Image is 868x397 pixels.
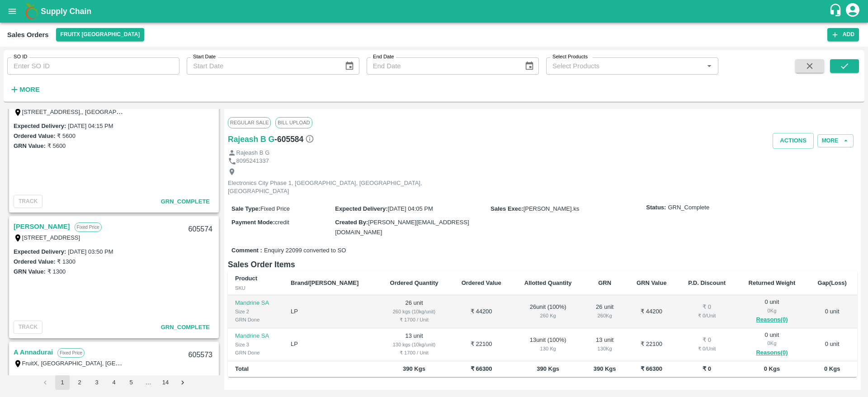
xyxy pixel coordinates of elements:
[41,5,829,18] a: Supply Chain
[378,295,450,328] td: 26 unit
[773,133,814,149] button: Actions
[827,28,859,41] button: Add
[844,2,861,21] div: account of current user
[520,336,576,353] div: 13 unit ( 100 %)
[235,284,276,292] div: SKU
[22,234,80,241] label: [STREET_ADDRESS]
[235,340,276,349] div: Size 3
[818,279,847,286] b: Gap(Loss)
[161,198,210,205] span: GRN_Complete
[235,275,257,282] b: Product
[14,374,66,381] label: Expected Delivery :
[367,57,517,75] input: End Date
[235,349,276,357] div: GRN Done
[817,134,854,147] button: More
[744,339,800,347] div: 0 Kg
[274,133,314,146] h6: - 605584
[14,346,53,358] a: A Annadurai
[37,375,191,390] nav: pagination navigation
[275,117,312,128] span: Bill Upload
[228,258,857,271] h6: Sales Order Items
[235,299,276,307] p: Mandrine SA
[228,133,274,146] a: Rajeash B G
[744,348,800,358] button: Reasons(0)
[668,203,709,212] span: GRN_Complete
[14,123,66,129] label: Expected Delivery :
[55,375,70,390] button: page 1
[19,86,40,93] strong: More
[236,149,270,157] p: Rajeash B G
[744,307,800,315] div: 0 Kg
[175,375,190,390] button: Go to next page
[158,375,173,390] button: Go to page 14
[521,57,538,75] button: Choose date
[260,205,290,212] span: Fixed Price
[183,219,218,240] div: 605574
[72,375,87,390] button: Go to page 2
[549,60,701,72] input: Select Products
[275,219,289,226] span: credit
[703,60,715,72] button: Open
[626,295,677,328] td: ₹ 44200
[7,57,179,75] input: Enter SO ID
[14,53,27,61] label: SO ID
[68,374,113,381] label: [DATE] 03:50 PM
[90,375,104,390] button: Go to page 3
[703,365,711,372] b: ₹ 0
[193,53,216,61] label: Start Date
[283,295,378,328] td: LP
[749,279,796,286] b: Returned Weight
[684,345,730,353] div: ₹ 0 / Unit
[385,349,443,357] div: ₹ 1700 / Unit
[75,222,102,232] p: Fixed Price
[598,279,611,286] b: GRN
[471,365,492,372] b: ₹ 66300
[373,53,394,61] label: End Date
[68,248,113,255] label: [DATE] 03:50 PM
[41,7,91,16] b: Supply Chain
[591,336,619,353] div: 13 unit
[7,82,42,97] button: More
[552,53,588,61] label: Select Products
[228,179,431,196] p: Electronics City Phase 1, [GEOGRAPHIC_DATA], [GEOGRAPHIC_DATA], [GEOGRAPHIC_DATA]
[688,279,726,286] b: P.D. Discount
[641,365,662,372] b: ₹ 66300
[491,205,523,212] label: Sales Exec :
[124,375,138,390] button: Go to page 5
[47,268,66,275] label: ₹ 1300
[520,345,576,353] div: 130 Kg
[591,303,619,320] div: 26 unit
[283,328,378,361] td: LP
[462,279,501,286] b: Ordered Value
[231,205,260,212] label: Sale Type :
[450,295,513,328] td: ₹ 44200
[183,345,218,366] div: 605573
[57,132,75,139] label: ₹ 5600
[2,1,23,22] button: open drawer
[264,246,346,255] span: Enquiry 22099 converted to SO
[520,312,576,320] div: 260 Kg
[594,365,616,372] b: 390 Kgs
[161,324,210,331] span: GRN_Complete
[744,315,800,325] button: Reasons(0)
[378,328,450,361] td: 13 unit
[450,328,513,361] td: ₹ 22100
[57,348,85,358] p: Fixed Price
[537,365,559,372] b: 390 Kgs
[14,268,46,275] label: GRN Value:
[22,108,335,115] label: [STREET_ADDRESS],, [GEOGRAPHIC_DATA], [GEOGRAPHIC_DATA], [GEOGRAPHIC_DATA], TAMILNADU, 606804
[390,279,439,286] b: Ordered Quantity
[388,205,433,212] span: [DATE] 04:05 PM
[524,205,580,212] span: [PERSON_NAME].ks
[684,336,730,345] div: ₹ 0
[235,307,276,316] div: Size 2
[385,340,443,349] div: 130 kgs (10kg/unit)
[7,29,49,41] div: Sales Orders
[335,205,387,212] label: Expected Delivery :
[14,248,66,255] label: Expected Delivery :
[829,3,844,19] div: customer-support
[107,375,121,390] button: Go to page 4
[68,123,113,129] label: [DATE] 04:15 PM
[141,378,156,387] div: …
